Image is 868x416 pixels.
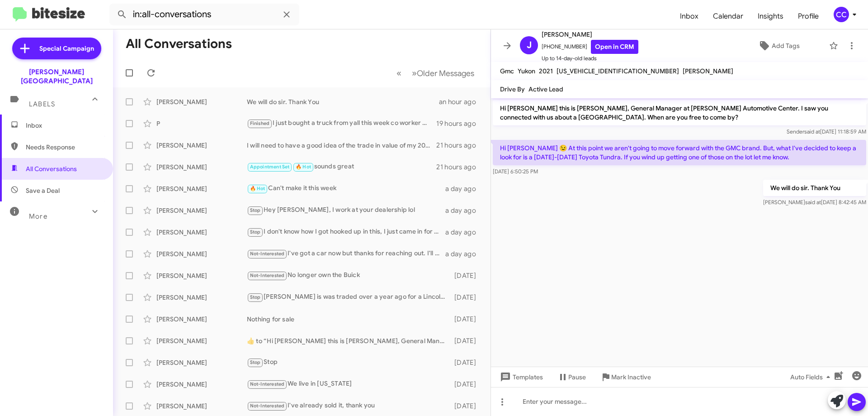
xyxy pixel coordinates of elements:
[250,294,261,300] span: Stop
[445,228,483,237] div: a day ago
[673,3,706,29] a: Inbox
[156,119,247,128] div: P
[493,100,866,125] p: Hi [PERSON_NAME] this is [PERSON_NAME], General Manager at [PERSON_NAME] Automotive Center. I saw...
[156,141,247,150] div: [PERSON_NAME]
[247,357,450,368] div: Stop
[26,121,103,130] span: Inbox
[557,67,679,75] span: [US_VEHICLE_IDENTIFICATION_NUMBER]
[391,64,407,82] button: Previous
[450,271,483,280] div: [DATE]
[493,140,866,165] p: Hi [PERSON_NAME] 😉 At this point we aren't going to move forward with the GMC brand. But, what I'...
[450,358,483,367] div: [DATE]
[250,403,285,409] span: Not-Interested
[250,207,261,213] span: Stop
[500,85,525,93] span: Drive By
[247,315,450,324] div: Nothing for sale
[250,229,261,235] span: Stop
[156,315,247,324] div: [PERSON_NAME]
[156,249,247,258] div: [PERSON_NAME]
[593,369,658,385] button: Mark Inactive
[247,141,436,150] div: I will need to have a good idea of the trade in value of my 2024 Corvette before I will place an ...
[542,54,638,63] span: Up to 14-day-old leads
[493,168,538,175] span: [DATE] 6:50:25 PM
[296,164,311,170] span: 🔥 Hot
[450,315,483,324] div: [DATE]
[29,100,55,108] span: Labels
[29,212,47,220] span: More
[156,336,247,345] div: [PERSON_NAME]
[250,273,285,278] span: Not-Interested
[247,162,436,172] div: sounds great
[156,271,247,280] div: [PERSON_NAME]
[26,143,103,152] span: Needs Response
[436,141,483,150] div: 21 hours ago
[763,180,866,196] p: We will do sir. Thank You
[156,163,247,172] div: [PERSON_NAME]
[250,381,285,387] span: Not-Interested
[518,67,535,75] span: Yukon
[250,359,261,365] span: Stop
[805,199,821,206] span: said at
[500,67,514,75] span: Gmc
[787,128,866,135] span: Sender [DATE] 11:18:59 AM
[156,184,247,193] div: [PERSON_NAME]
[591,40,638,54] a: Open in CRM
[156,358,247,367] div: [PERSON_NAME]
[445,249,483,258] div: a day ago
[396,67,401,79] span: «
[539,67,553,75] span: 2021
[250,164,290,170] span: Appointment Set
[450,380,483,389] div: [DATE]
[436,163,483,172] div: 21 hours ago
[542,40,638,54] span: [PHONE_NUMBER]
[412,67,417,79] span: »
[804,128,820,135] span: said at
[763,199,866,206] span: [PERSON_NAME] [DATE] 8:42:45 AM
[156,228,247,237] div: [PERSON_NAME]
[750,3,791,29] span: Insights
[247,97,439,106] div: We will do sir. Thank You
[611,369,651,385] span: Mark Inactive
[39,44,94,53] span: Special Campaign
[126,37,232,51] h1: All Conversations
[436,119,483,128] div: 19 hours ago
[772,38,800,54] span: Add Tags
[834,7,849,22] div: CC
[528,85,563,93] span: Active Lead
[450,293,483,302] div: [DATE]
[450,402,483,411] div: [DATE]
[247,249,445,259] div: I've got a car now but thanks for reaching out. I'll keep you in mind the next time I trade
[498,369,543,385] span: Templates
[826,7,858,22] button: CC
[450,336,483,345] div: [DATE]
[247,183,445,194] div: Can't make it this week
[26,186,60,195] span: Save a Deal
[156,206,247,215] div: [PERSON_NAME]
[439,97,483,106] div: an hour ago
[417,68,474,78] span: Older Messages
[156,402,247,411] div: [PERSON_NAME]
[406,64,480,82] button: Next
[732,38,825,54] button: Add Tags
[247,401,450,411] div: I've already sold it, thank you
[247,379,450,389] div: We live in [US_STATE]
[247,292,450,302] div: [PERSON_NAME] is was traded over a year ago for a Lincoln. Please remove us from the list.
[527,38,532,53] span: J
[550,369,593,385] button: Pause
[109,4,299,25] input: Search
[783,369,841,385] button: Auto Fields
[790,369,834,385] span: Auto Fields
[247,205,445,215] div: Hey [PERSON_NAME], I work at your dealership lol
[156,97,247,106] div: [PERSON_NAME]
[250,251,285,257] span: Not-Interested
[542,29,638,40] span: [PERSON_NAME]
[445,206,483,215] div: a day ago
[445,184,483,193] div: a day ago
[156,293,247,302] div: [PERSON_NAME]
[250,120,270,126] span: Finished
[247,227,445,237] div: I don't know how I got hooked up in this, I just came in for service on a '24 Encore. Pls Stop
[791,3,826,29] a: Profile
[247,336,450,345] div: ​👍​ to “ Hi [PERSON_NAME] this is [PERSON_NAME], General Manager at [PERSON_NAME] Automotive Cent...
